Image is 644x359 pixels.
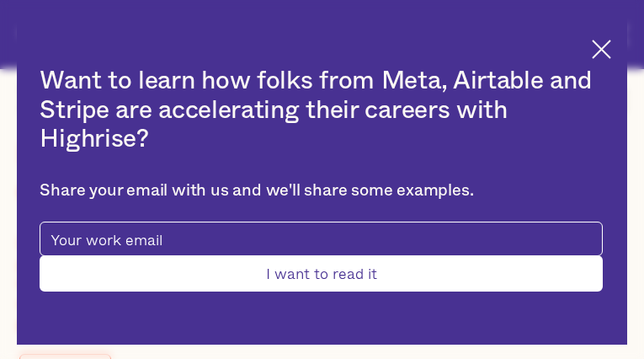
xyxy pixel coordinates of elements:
input: Your work email [40,222,602,256]
img: Cross icon [592,40,611,59]
input: I want to read it [40,255,602,292]
form: pop-up-modal-form [40,222,602,292]
div: Share your email with us and we'll share some examples. [40,181,602,201]
h2: Want to learn how folks from Meta, Airtable and Stripe are accelerating their careers with Highrise? [40,67,602,154]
